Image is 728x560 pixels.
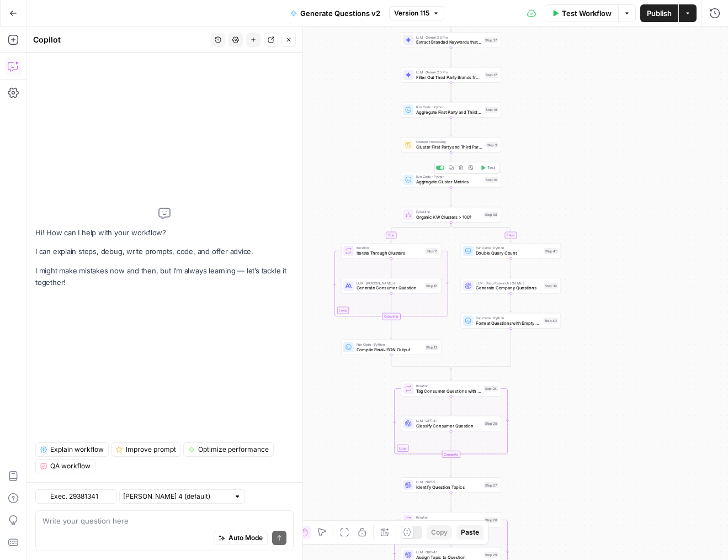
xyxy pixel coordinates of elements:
g: Edge from step_39 to step_40 [510,294,512,313]
span: Auto Mode [229,533,263,543]
p: I might make mistakes now and then, but I’m always learning — let’s tackle it together! [35,265,294,288]
span: Filter Out Third Party Brands from Keywords [416,74,482,81]
button: Publish [640,4,678,22]
img: 14hgftugzlhicq6oh3k7w4rc46c1 [405,141,412,148]
g: Edge from step_28 to step_29 [450,527,452,546]
span: Aggregate First Party and Third Party Keywords [416,109,482,115]
div: LLM · GPT-4.1Classify Consumer QuestionStep 25 [401,416,501,431]
div: Step 27 [484,482,498,488]
g: Edge from step_24 to step_25 [450,397,452,415]
span: Assign Topics to Questions [416,519,481,526]
button: Generate Questions v2 [284,4,387,22]
div: Run Code · PythonCompile Final JSON OutputStep 13 [341,340,442,355]
g: Edge from step_38 to step_11 [390,223,451,242]
div: Step 41 [544,248,558,254]
div: Run Code · PythonDouble Query CountStep 41 [461,243,561,258]
span: Identify Question Topics [416,484,481,490]
span: LLM · GPT-4.1 [416,418,481,423]
div: LLM · GPT-5Identify Question TopicsStep 27 [401,477,501,493]
div: Step 39 [544,283,558,289]
g: Edge from step_40 to step_38-conditional-end [451,329,511,370]
div: LLM · [PERSON_NAME] 4Generate Consumer QuestionStep 12 [341,278,442,293]
div: Step 29 [484,552,498,558]
span: Optimize performance [198,445,269,455]
g: Edge from step_11 to step_12 [390,258,392,277]
div: LLM · Gemini 2.5 ProExtract Branded Keywords that have Commercial IntentStep 37 [401,32,501,47]
button: Auto Mode [214,531,268,545]
div: Step 17 [485,72,498,78]
span: Run Code · Python [476,245,541,250]
div: LLM · Deep Research (O4 Mini)Generate Company QuestionsStep 39 [461,278,561,293]
div: Run Code · PythonAggregate Cluster MetricsStep 10Test [401,172,501,187]
span: Format Questions with Empty Metrics [476,320,541,326]
input: Claude Sonnet 4 (default) [123,491,229,502]
span: Condition [416,209,481,214]
span: Iteration [416,514,481,519]
div: LoopIterationTag Consumer Questions with AttributesStep 24 [401,381,501,397]
p: I can explain steps, debug, write prompts, code, and offer advice. [35,246,294,257]
span: Classify Consumer Question [416,422,481,429]
div: ConditionOrganic KW Clusters > 100?Step 38 [401,207,501,223]
span: Run Code · Python [357,342,422,347]
g: Edge from step_41 to step_39 [510,258,512,277]
g: Edge from step_11-iteration-end to step_13 [390,320,392,339]
span: LLM · Deep Research (O4 Mini) [476,281,541,286]
g: Edge from step_10 to step_38 [450,187,452,206]
span: LLM · Gemini 2.5 Pro [416,34,481,39]
span: Iteration [416,383,481,388]
div: Step 12 [425,283,439,289]
span: Exec. 29381341 [50,492,98,501]
div: Step 13 [425,344,439,350]
button: Copy [427,525,452,540]
span: Tag Consumer Questions with Attributes [416,388,481,394]
button: QA workflow [35,459,95,473]
span: Generate Consumer Question [357,285,422,292]
span: Generate Company Questions [476,285,541,292]
span: Run Code · Python [416,104,482,109]
div: Step 37 [484,37,498,43]
button: Optimize performance [183,442,274,457]
g: Edge from step_38 to step_41 [451,223,512,242]
span: Cluster First Party and Third Party Keywords [416,144,483,150]
span: Extract Branded Keywords that have Commercial Intent [416,39,481,46]
div: Step 40 [544,318,558,324]
div: Complete [442,451,460,458]
g: Edge from step_27 to step_28 [450,493,452,511]
span: Compile Final JSON Output [357,346,422,353]
span: LLM · GPT-4.1 [416,550,481,554]
div: Step 9 [486,142,498,148]
g: Edge from step_37 to step_17 [450,47,452,66]
g: Edge from step_9 to step_10 [450,152,452,171]
div: Content ProcessingCluster First Party and Third Party KeywordsStep 9 [401,137,501,152]
span: Organic KW Clusters > 100? [416,214,481,220]
div: Complete [382,313,400,320]
button: Paste [456,525,483,540]
button: Exec. 29381341 [35,489,103,504]
g: Edge from step_8 to step_37 [450,13,452,31]
span: Test Workflow [562,8,612,19]
span: Copy [431,527,448,537]
div: Step 28 [484,517,498,523]
div: IterationAssign Topics to QuestionsStep 28 [401,512,501,527]
div: Step 25 [484,421,498,427]
span: Content Processing [416,139,483,144]
g: Edge from step_38-conditional-end to step_24 [450,368,452,381]
g: Edge from step_17 to step_18 [450,83,452,102]
span: LLM · GPT-5 [416,479,481,484]
span: LLM · Gemini 2.5 Pro [416,70,482,75]
div: Step 10 [485,177,498,183]
g: Edge from step_18 to step_9 [450,118,452,136]
g: Edge from step_24-iteration-end to step_27 [450,458,452,477]
span: LLM · [PERSON_NAME] 4 [357,281,422,286]
span: Run Code · Python [476,315,541,320]
div: Step 24 [483,385,498,392]
span: QA workflow [50,461,91,471]
span: Iteration [357,245,423,250]
div: LLM · Gemini 2.5 ProFilter Out Third Party Brands from KeywordsStep 17 [401,67,501,83]
span: Iterate Through Clusters [357,250,423,256]
span: Improve prompt [126,445,176,455]
span: Generate Questions v2 [300,8,380,19]
button: Improve prompt [111,442,181,457]
g: Edge from step_13 to step_38-conditional-end [391,355,451,370]
button: Explain workflow [35,442,109,457]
